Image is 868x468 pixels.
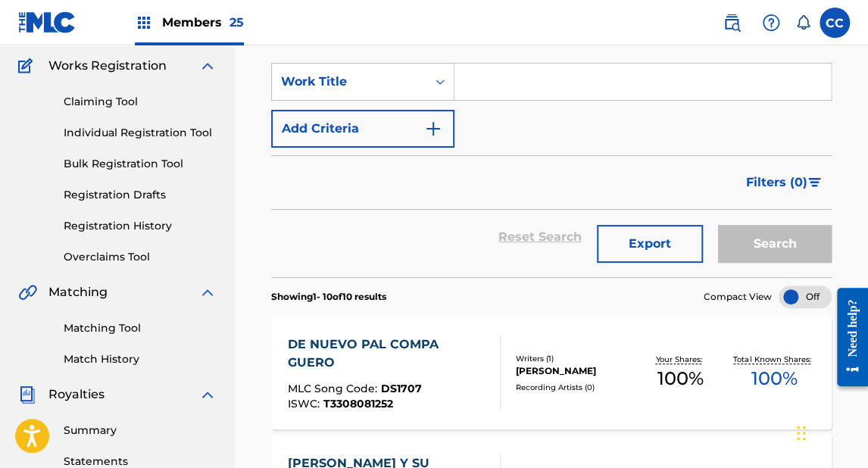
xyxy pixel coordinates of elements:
[597,225,703,263] button: Export
[762,14,780,32] img: help
[717,8,747,38] a: Public Search
[64,320,217,336] a: Matching Tool
[135,14,153,32] img: Top Rightsholders
[18,11,76,33] img: MLC Logo
[271,316,832,429] a: DE NUEVO PAL COMPA GUEROMLC Song Code:DS1707ISWC:T3308081252Writers (1)[PERSON_NAME]Recording Art...
[515,353,634,364] div: Writers ( 1 )
[64,249,217,265] a: Overclaims Tool
[64,125,217,141] a: Individual Registration Tool
[808,178,821,187] img: filter
[48,385,105,404] span: Royalties
[797,410,806,456] div: Arrastrar
[424,120,442,138] img: 9d2ae6d4665cec9f34b9.svg
[751,365,797,392] span: 100 %
[18,385,36,404] img: Royalties
[198,283,217,301] img: expand
[381,382,422,395] span: DS1707
[64,94,217,110] a: Claiming Tool
[704,290,772,304] span: Compact View
[281,73,417,91] div: Work Title
[737,164,832,201] button: Filters (0)
[792,395,868,468] iframe: Chat Widget
[288,382,381,395] span: MLC Song Code :
[48,283,108,301] span: Matching
[723,14,741,32] img: search
[64,187,217,203] a: Registration Drafts
[656,354,706,365] p: Your Shares:
[746,173,807,192] span: Filters ( 0 )
[198,57,217,75] img: expand
[64,423,217,438] a: Summary
[162,14,244,31] span: Members
[288,397,323,410] span: ISWC :
[229,15,244,30] span: 25
[18,57,38,75] img: Works Registration
[198,385,217,404] img: expand
[795,15,810,30] div: Notifications
[18,283,37,301] img: Matching
[271,63,832,277] form: Search Form
[323,397,393,410] span: T3308081252
[515,364,634,378] div: [PERSON_NAME]
[820,8,850,38] div: User Menu
[48,57,167,75] span: Works Registration
[64,156,217,172] a: Bulk Registration Tool
[64,218,217,234] a: Registration History
[657,365,704,392] span: 100 %
[792,395,868,468] div: Widget de chat
[733,354,814,365] p: Total Known Shares:
[271,290,386,304] p: Showing 1 - 10 of 10 results
[288,335,488,372] div: DE NUEVO PAL COMPA GUERO
[271,110,454,148] button: Add Criteria
[756,8,786,38] div: Help
[64,351,217,367] a: Match History
[515,382,634,393] div: Recording Artists ( 0 )
[826,276,868,398] iframe: Resource Center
